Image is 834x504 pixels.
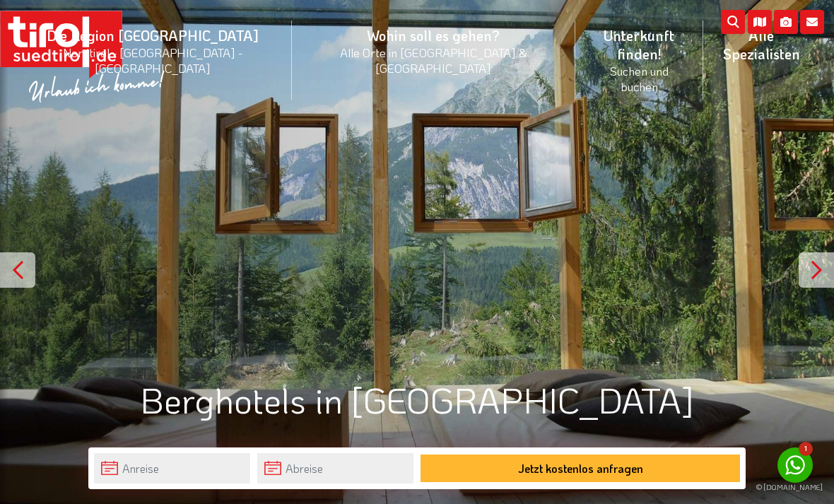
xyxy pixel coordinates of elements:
a: Alle Spezialisten [703,11,820,78]
span: 1 [799,442,813,456]
a: Unterkunft finden!Suchen und buchen [575,11,703,110]
i: Fotogalerie [774,10,798,34]
input: Anreise [94,453,250,484]
a: Die Region [GEOGRAPHIC_DATA]Nordtirol - [GEOGRAPHIC_DATA] - [GEOGRAPHIC_DATA] [14,11,292,91]
small: Suchen und buchen [592,63,686,94]
a: Wohin soll es gehen?Alle Orte in [GEOGRAPHIC_DATA] & [GEOGRAPHIC_DATA] [292,11,576,91]
button: Jetzt kostenlos anfragen [421,455,740,482]
input: Abreise [257,453,413,484]
h1: Berghotels in [GEOGRAPHIC_DATA] [88,380,746,419]
i: Karte öffnen [748,10,772,34]
small: Nordtirol - [GEOGRAPHIC_DATA] - [GEOGRAPHIC_DATA] [31,45,275,76]
a: 1 [777,447,813,483]
i: Kontakt [800,10,824,34]
small: Alle Orte in [GEOGRAPHIC_DATA] & [GEOGRAPHIC_DATA] [309,45,559,76]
